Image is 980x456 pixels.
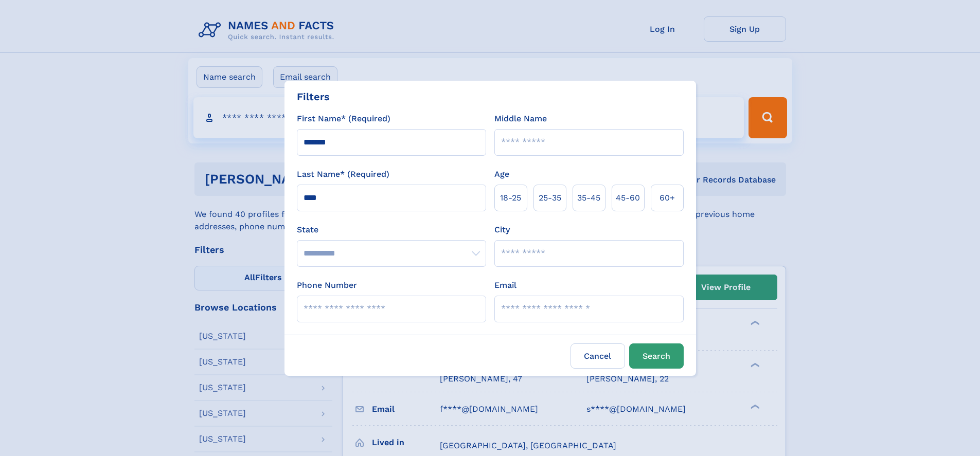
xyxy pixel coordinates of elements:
label: Cancel [571,343,625,369]
label: Last Name* (Required) [297,168,389,180]
span: 45‑60 [616,192,640,204]
label: Middle Name [494,113,547,125]
label: Phone Number [297,279,357,291]
span: 18‑25 [500,192,521,204]
button: Search [629,343,684,369]
label: Age [494,168,509,180]
label: Email [494,279,516,291]
span: 35‑45 [577,192,600,204]
label: First Name* (Required) [297,113,390,125]
span: 60+ [660,192,675,204]
label: City [494,224,510,236]
span: 25‑35 [539,192,561,204]
label: State [297,224,486,236]
div: Filters [297,89,330,104]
